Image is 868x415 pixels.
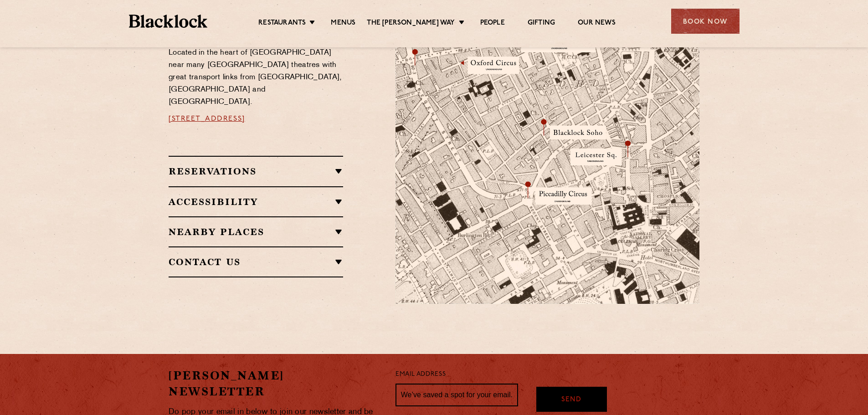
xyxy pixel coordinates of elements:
[169,226,343,237] h2: Nearby Places
[331,19,355,29] a: Menus
[671,9,740,34] div: Book Now
[169,196,343,207] h2: Accessibility
[169,115,245,123] a: [STREET_ADDRESS]
[480,19,505,29] a: People
[169,166,343,177] h2: Reservations
[258,19,306,29] a: Restaurants
[528,19,555,29] a: Gifting
[367,19,455,29] a: The [PERSON_NAME] Way
[601,219,729,304] img: svg%3E
[129,15,208,28] img: BL_Textured_Logo-footer-cropped.svg
[578,19,616,29] a: Our News
[561,395,581,405] span: Send
[169,256,343,267] h2: Contact Us
[395,384,518,406] input: We’ve saved a spot for your email...
[169,47,343,108] p: Located in the heart of [GEOGRAPHIC_DATA] near many [GEOGRAPHIC_DATA] theatres with great transpo...
[169,368,382,400] h2: [PERSON_NAME] Newsletter
[395,369,446,380] label: Email Address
